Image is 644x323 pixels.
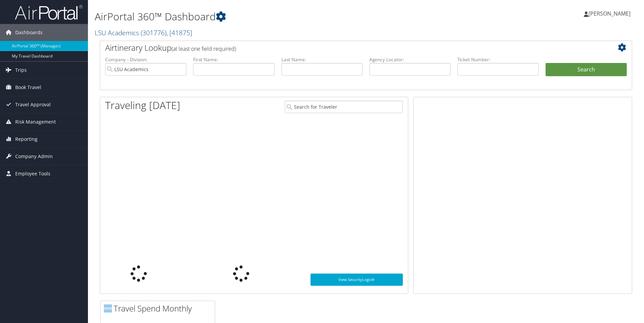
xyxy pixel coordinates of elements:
[369,56,451,63] label: Agency Locator:
[105,42,582,53] h2: Airtinerary Lookup
[193,56,274,63] label: First Name:
[105,56,186,63] label: Company - Division:
[15,79,41,96] span: Book Travel
[589,10,630,17] span: [PERSON_NAME]
[15,165,50,182] span: Employee Tools
[15,148,53,165] span: Company Admin
[104,304,112,313] img: domo-logo.png
[15,4,83,20] img: airportal-logo.png
[310,274,403,286] a: View SecurityLogic®
[15,113,56,130] span: Risk Management
[546,63,627,77] button: Search
[171,45,236,52] span: (at least one field required)
[95,9,456,24] h1: AirPortal 360™ Dashboard
[105,98,180,112] h1: Traveling [DATE]
[457,56,538,63] label: Ticket Number:
[15,62,27,79] span: Trips
[141,28,166,37] span: ( 301776 )
[15,96,51,113] span: Travel Approval
[281,56,363,63] label: Last Name:
[104,303,215,314] h2: Travel Spend Monthly
[15,131,38,148] span: Reporting
[95,28,192,37] a: LSU Academics
[166,28,192,37] span: , [ 41875 ]
[584,3,637,24] a: [PERSON_NAME]
[285,101,403,113] input: Search for Traveler
[15,24,43,41] span: Dashboards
